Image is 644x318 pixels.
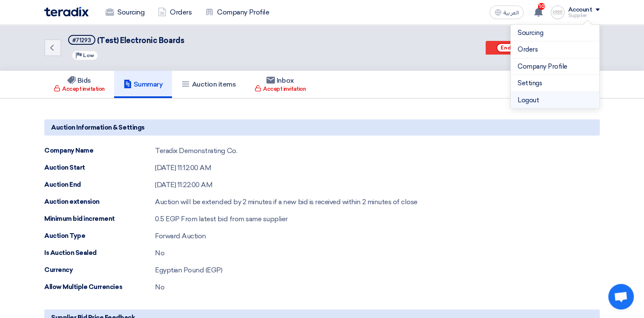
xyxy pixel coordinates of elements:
span: 0.5 [155,215,164,223]
div: Allow Multiple Currencies [44,282,155,292]
div: Auction will be extended by 2 minutes if a new bid is received within 2 minutes of close [155,197,418,207]
div: Supplier [568,13,600,18]
div: Accept invitation [255,85,306,93]
span: EGP [166,215,180,223]
div: Auction Start [44,163,155,173]
a: Orders [518,45,592,55]
button: العربية [489,6,524,19]
li: Logout [511,92,599,109]
h5: Auction items [181,80,236,89]
a: Company Profile [198,3,276,22]
a: Orders [151,3,198,22]
span: 10 [538,3,545,10]
span: (Test) Electronic Boards [97,36,184,45]
div: No [155,282,164,292]
span: Ended [496,43,523,52]
div: No [155,248,164,258]
span: Low [83,52,94,58]
img: Teradix logo [44,7,89,17]
div: Teradix Demonstrating Co. [155,146,237,156]
div: Company Name [44,146,155,156]
a: Sourcing [99,3,151,22]
div: [DATE] 11:22:00 AM [155,180,212,190]
div: Account [568,6,592,14]
div: Auction End [44,180,155,190]
a: Summary [114,71,172,98]
h5: Auction Information & Settings [44,119,600,136]
div: Forward Auction [155,231,206,241]
div: Accept invitation [54,85,105,93]
a: Sourcing [518,28,592,38]
div: Egyptian Pound (EGP) [155,265,222,275]
div: Auction extension [44,197,155,207]
div: Currency [44,265,155,275]
a: Settings [518,78,592,88]
div: [DATE] 11:12:00 AM [155,163,211,173]
div: #71293 [72,38,91,43]
h5: Inbox [266,76,294,85]
a: Company Profile [518,62,592,72]
div: Open chat [608,284,634,309]
div: Minimum bid increment [44,214,155,224]
div: Is Auction Sealed [44,248,155,258]
h5: (Test) Electronic Boards [68,35,184,46]
span: العربية [503,10,518,16]
a: Auction items [172,71,245,98]
span: From latest bid from same supplier [181,215,288,223]
h5: Bids [67,76,91,85]
a: Bids Accept invitation [44,71,114,98]
a: Inbox Accept invitation [245,71,315,98]
img: logoPlaceholder_1755177967591.jpg [551,6,564,19]
div: Auction Type [44,231,155,241]
h5: Summary [123,80,163,89]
